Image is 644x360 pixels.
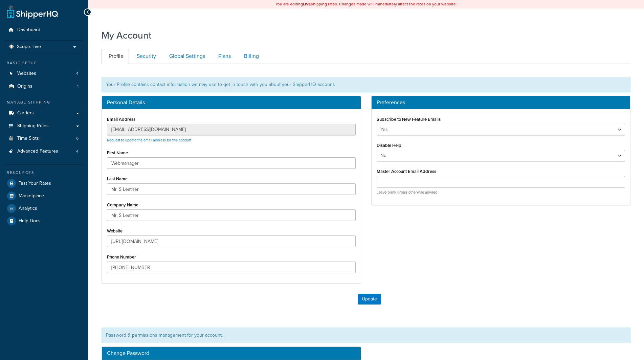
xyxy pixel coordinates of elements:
li: Origins [5,80,83,93]
a: Test Your Rates [5,177,83,189]
a: ShipperHQ Home [7,5,58,19]
span: Carriers [17,110,34,116]
a: Security [130,49,161,64]
label: Email Address [107,117,135,122]
span: 0 [76,136,79,141]
label: Company Name [107,202,138,207]
li: Websites [5,67,83,80]
li: Advanced Features [5,145,83,158]
a: Global Settings [162,49,210,64]
a: Marketplace [5,190,83,202]
p: Leave blank unless otherwise advised [377,190,625,195]
a: Shipping Rules [5,120,83,132]
label: Website [107,228,123,233]
label: Subscribe to New Feature Emails [377,117,441,122]
h3: Personal Details [107,99,356,106]
span: Shipping Rules [17,123,49,129]
div: Your Profile contains contact information we may use to get in touch with you about your ShipperH... [102,77,630,92]
a: Advanced Features 4 [5,145,83,158]
a: Plans [211,49,236,64]
button: Update [358,294,381,305]
a: Billing [237,49,264,64]
span: Scope: Live [17,44,41,50]
a: Time Slots 0 [5,132,83,145]
a: Request to update the email address for this account [107,137,191,143]
span: Dashboard [17,27,40,33]
label: First Name [107,150,128,155]
a: Dashboard [5,24,83,36]
a: Carriers [5,107,83,119]
div: Resources [5,170,83,176]
h3: Preferences [377,99,625,106]
span: 4 [76,71,79,76]
label: Last Name [107,176,128,181]
label: Disable Help [377,143,401,148]
h3: Change Password [107,350,356,356]
span: Help Docs [19,218,41,224]
span: Time Slots [17,136,39,141]
span: 1 [77,84,79,89]
a: Help Docs [5,215,83,227]
div: Basic Setup [5,60,83,66]
span: Websites [17,71,36,76]
div: Manage Shipping [5,99,83,105]
span: Advanced Features [17,149,58,154]
div: Password & permissions management for your account. [102,328,630,343]
span: 4 [76,149,79,154]
span: Test Your Rates [19,181,51,186]
span: Origins [17,84,32,89]
span: Analytics [19,206,37,211]
a: Origins 1 [5,80,83,93]
label: Master Account Email Address [377,169,436,174]
b: LIVE [303,1,311,7]
span: Marketplace [19,193,44,199]
a: Websites 4 [5,67,83,80]
label: Phone Number [107,254,136,260]
a: Analytics [5,202,83,215]
li: Time Slots [5,132,83,145]
a: Profile [102,49,129,64]
h1: My Account [102,29,152,42]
